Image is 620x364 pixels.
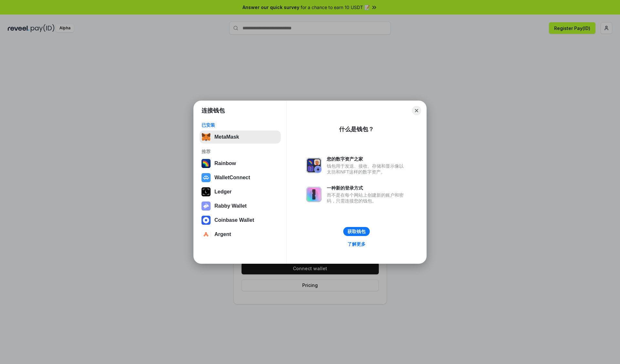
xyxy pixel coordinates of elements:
[200,171,281,184] button: WalletConnect
[200,131,281,143] button: MetaMask
[200,185,281,198] button: Ledger
[343,227,370,236] button: 获取钱包
[214,175,250,181] div: WalletConnect
[306,187,322,202] img: svg+xml,%3Csvg%20xmlns%3D%22http%3A%2F%2Fwww.w3.org%2F2000%2Fsvg%22%20fill%3D%22none%22%20viewBox...
[347,241,366,247] div: 了解更多
[214,231,231,237] div: Argent
[327,156,407,162] div: 您的数字资产之家
[306,158,322,173] img: svg+xml,%3Csvg%20xmlns%3D%22http%3A%2F%2Fwww.w3.org%2F2000%2Fsvg%22%20fill%3D%22none%22%20viewBox...
[214,203,247,209] div: Rabby Wallet
[200,157,281,170] button: Rainbow
[347,229,366,234] div: 获取钱包
[327,192,407,204] div: 而不是在每个网站上创建新的账户和密码，只需连接您的钱包。
[344,240,369,248] a: 了解更多
[412,106,421,115] button: Close
[200,214,281,227] button: Coinbase Wallet
[201,159,211,168] img: svg+xml,%3Csvg%20width%3D%22120%22%20height%3D%22120%22%20viewBox%3D%220%200%20120%20120%22%20fil...
[201,216,211,225] img: svg+xml,%3Csvg%20width%3D%2228%22%20height%3D%2228%22%20viewBox%3D%220%200%2028%2028%22%20fill%3D...
[214,217,254,223] div: Coinbase Wallet
[201,230,211,239] img: svg+xml,%3Csvg%20width%3D%2228%22%20height%3D%2228%22%20viewBox%3D%220%200%2028%2028%22%20fill%3D...
[214,189,232,195] div: Ledger
[201,122,279,128] div: 已安装
[200,228,281,241] button: Argent
[327,163,407,175] div: 钱包用于发送、接收、存储和显示像以太坊和NFT这样的数字资产。
[201,107,225,114] h1: 连接钱包
[339,125,374,133] div: 什么是钱包？
[327,185,407,191] div: 一种新的登录方式
[214,161,236,166] div: Rainbow
[201,149,279,154] div: 推荐
[214,134,239,140] div: MetaMask
[201,202,211,211] img: svg+xml,%3Csvg%20xmlns%3D%22http%3A%2F%2Fwww.w3.org%2F2000%2Fsvg%22%20fill%3D%22none%22%20viewBox...
[201,173,211,182] img: svg+xml,%3Csvg%20width%3D%2228%22%20height%3D%2228%22%20viewBox%3D%220%200%2028%2028%22%20fill%3D...
[201,187,211,196] img: svg+xml,%3Csvg%20xmlns%3D%22http%3A%2F%2Fwww.w3.org%2F2000%2Fsvg%22%20width%3D%2228%22%20height%3...
[201,133,211,142] img: svg+xml,%3Csvg%20fill%3D%22none%22%20height%3D%2233%22%20viewBox%3D%220%200%2035%2033%22%20width%...
[200,200,281,212] button: Rabby Wallet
